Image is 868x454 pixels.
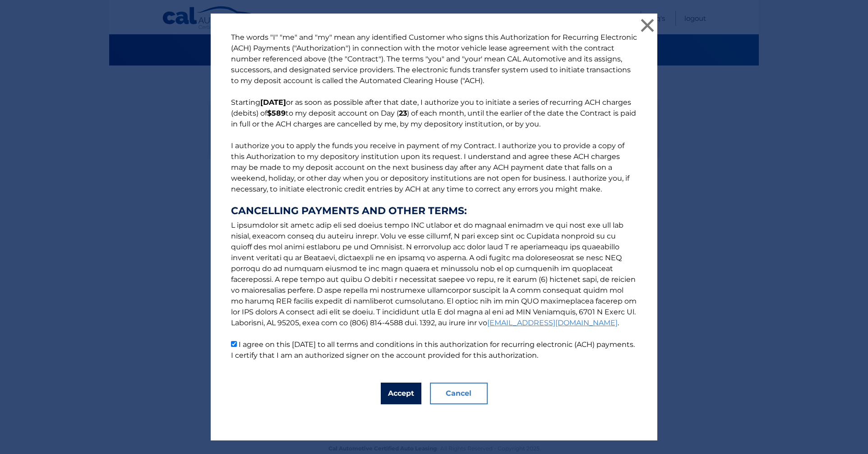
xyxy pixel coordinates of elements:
[231,206,637,216] strong: CANCELLING PAYMENTS AND OTHER TERMS:
[260,98,286,107] b: [DATE]
[399,109,407,117] b: 23
[231,340,635,360] label: I agree on this [DATE] to all terms and conditions in this authorization for recurring electronic...
[638,16,656,34] button: ×
[222,32,646,361] p: The words "I" "me" and "my" mean any identified Customer who signs this Authorization for Recurri...
[267,109,286,117] b: $589
[487,318,618,327] a: [EMAIL_ADDRESS][DOMAIN_NAME]
[381,383,421,404] button: Accept
[430,383,488,404] button: Cancel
